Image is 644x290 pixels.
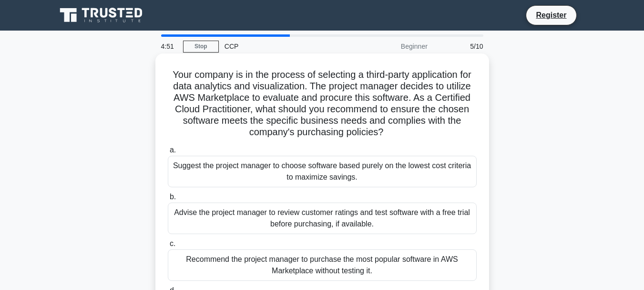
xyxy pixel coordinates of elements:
[219,37,350,56] div: CCP
[168,203,477,234] div: Advise the project manager to review customer ratings and test software with a free trial before ...
[170,239,175,247] span: c.
[168,249,477,281] div: Recommend the project manager to purchase the most popular software in AWS Marketplace without te...
[530,9,572,21] a: Register
[183,41,219,53] a: Stop
[170,146,176,154] span: a.
[350,37,433,56] div: Beginner
[168,156,477,187] div: Suggest the project manager to choose software based purely on the lowest cost criteria to maximi...
[167,69,478,139] h5: Your company is in the process of selecting a third-party application for data analytics and visu...
[433,37,489,56] div: 5/10
[155,37,183,56] div: 4:51
[170,193,176,201] span: b.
